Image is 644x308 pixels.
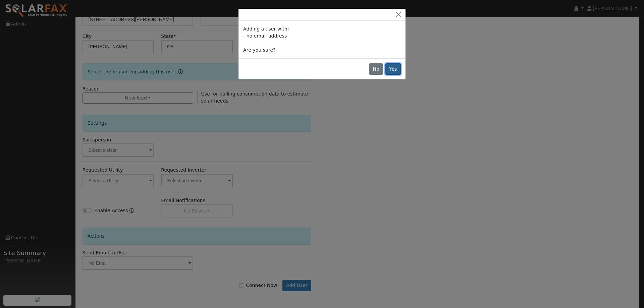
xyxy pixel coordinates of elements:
span: - no email address [243,33,287,39]
button: Close [394,11,403,18]
button: No [369,63,383,75]
span: Adding a user with: [243,26,289,32]
span: Are you sure? [243,47,275,53]
button: Yes [385,63,401,75]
